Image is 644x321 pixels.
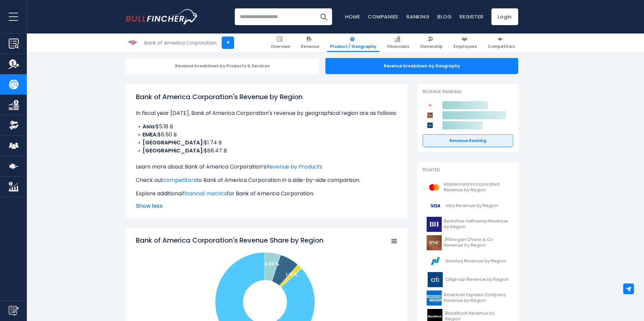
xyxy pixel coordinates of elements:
span: Berkshire Hathaway Revenue by Region [444,218,509,230]
span: Overview [271,44,290,49]
a: Product / Geography [327,34,379,52]
li: $6.50 B [136,131,397,139]
a: Nasdaq Revenue by Region [423,252,513,270]
img: AXP logo [427,291,442,306]
img: JPMorgan Chase & Co. competitors logo [426,111,434,119]
span: American Express Company Revenue by Region [444,292,509,304]
text: 1.71 % [286,271,298,278]
span: Mastercard Incorporated Revenue by Region [444,182,509,193]
a: Revenue by Products [266,163,322,171]
a: Revenue [298,34,322,52]
tspan: Bank of America Corporation's Revenue Share by Region [136,236,323,245]
span: Citigroup Revenue by Region [445,277,509,282]
a: Ranking [407,13,429,20]
img: BAC logo [126,36,139,49]
li: $1.74 B [136,139,397,147]
div: Revenue breakdown by Products & Services [126,58,319,74]
a: Mastercard Incorporated Revenue by Region [423,178,513,197]
a: JPMorgan Chase & Co. Revenue by Region [423,234,513,252]
p: Check out to Bank of America Corporation in a side-by-side comparison. [136,176,397,184]
a: Ownership [417,34,446,52]
a: Revenue Ranking [423,134,513,147]
span: Ownership [420,44,443,49]
a: competitors [163,176,196,184]
img: NDAQ logo [427,254,443,269]
a: Berkshire Hathaway Revenue by Region [423,215,513,234]
a: Home [345,13,360,20]
img: Bank of America Corporation competitors logo [426,101,434,109]
a: Employees [450,34,480,52]
a: Competitors [485,34,518,52]
div: Bank of America Corporation [144,39,217,47]
img: V logo [427,198,443,213]
img: BRK-B logo [427,217,442,232]
img: Ownership [9,120,19,130]
span: Nasdaq Revenue by Region [445,258,506,264]
span: Product / Geography [330,44,376,49]
span: Employees [453,44,477,49]
a: + [222,37,234,49]
span: JPMorgan Chase & Co. Revenue by Region [444,237,509,248]
img: JPM logo [427,235,442,250]
div: Revenue breakdown by Geography [325,58,518,74]
a: Companies [368,13,398,20]
a: Citigroup Revenue by Region [423,270,513,289]
img: MA logo [427,180,442,195]
b: [GEOGRAPHIC_DATA]: [143,139,204,146]
button: Search [315,8,332,25]
a: Visa Revenue by Region [423,197,513,215]
span: Visa Revenue by Region [445,203,498,209]
a: American Express Company Revenue by Region [423,289,513,307]
p: Revenue Ranking [423,89,513,95]
a: Register [460,13,483,20]
img: C logo [427,272,443,287]
text: 5.09 % [264,261,279,267]
a: Overview [268,34,293,52]
span: Show less [136,202,397,210]
a: Blog [437,13,451,20]
span: Revenue [301,44,319,49]
img: Citigroup competitors logo [426,121,434,129]
span: Competitors [488,44,515,49]
img: Bullfincher logo [126,9,198,24]
a: financial metrics [183,190,227,197]
span: Financials [387,44,409,49]
li: $88.47 B [136,147,397,155]
h1: Bank of America Corporation's Revenue by Region [136,92,397,102]
a: Financials [384,34,412,52]
p: Learn more about Bank of America Corporation’s [136,163,397,171]
p: Explore additional for Bank of America Corporation. [136,190,397,198]
li: $5.18 B [136,123,397,131]
b: EMEA: [143,131,158,138]
p: Related [423,167,513,173]
a: Go to homepage [126,9,198,24]
a: Login [491,8,518,25]
b: [GEOGRAPHIC_DATA]: [143,147,204,154]
p: In fiscal year [DATE], Bank of America Corporation's revenue by geographical region are as follows: [136,109,397,117]
b: Asia: [143,123,156,130]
